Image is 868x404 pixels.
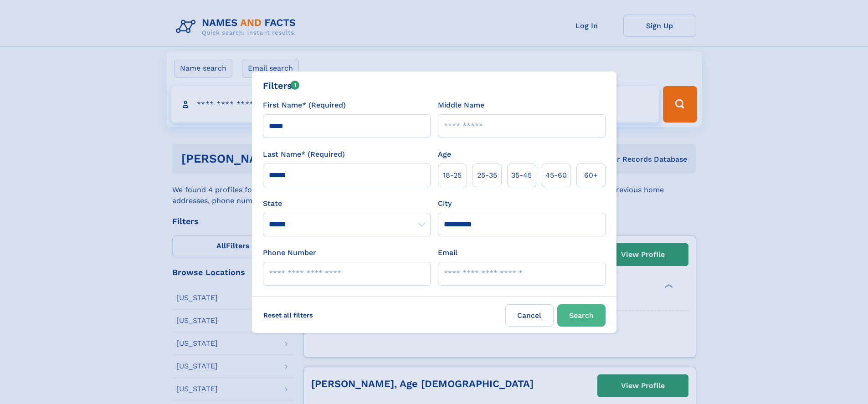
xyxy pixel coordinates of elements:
label: State [263,198,431,209]
button: Search [557,304,606,327]
label: City [438,198,452,209]
label: Middle Name [438,100,484,111]
label: Cancel [505,304,554,327]
span: 25‑35 [477,170,497,181]
span: 18‑25 [443,170,462,181]
label: Phone Number [263,247,316,258]
label: Email [438,247,457,258]
span: 35‑45 [511,170,532,181]
span: 45‑60 [545,170,567,181]
label: Last Name* (Required) [263,149,345,160]
div: Filters [263,79,300,92]
label: First Name* (Required) [263,100,346,111]
label: Age [438,149,451,160]
span: 60+ [584,170,598,181]
label: Reset all filters [257,304,319,326]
